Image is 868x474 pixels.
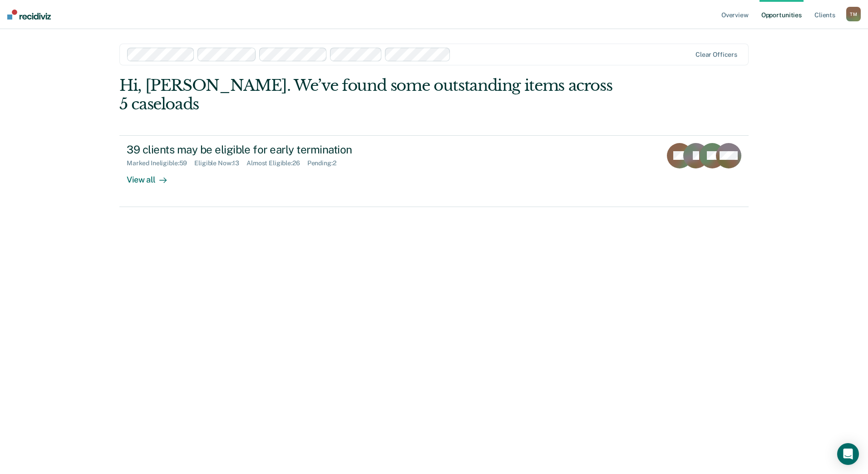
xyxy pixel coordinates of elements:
[127,167,178,185] div: View all
[119,135,749,207] a: 39 clients may be eligible for early terminationMarked Ineligible:59Eligible Now:13Almost Eligibl...
[119,76,623,114] div: Hi, [PERSON_NAME]. We’ve found some outstanding items across 5 caseloads
[127,143,445,156] div: 39 clients may be eligible for early termination
[307,159,344,167] div: Pending : 2
[194,159,247,167] div: Eligible Now : 13
[7,10,51,20] img: Recidiviz
[127,159,194,167] div: Marked Ineligible : 59
[247,159,307,167] div: Almost Eligible : 26
[846,7,861,21] button: TM
[837,443,859,465] div: Open Intercom Messenger
[695,51,737,59] div: Clear officers
[846,7,861,21] div: T M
